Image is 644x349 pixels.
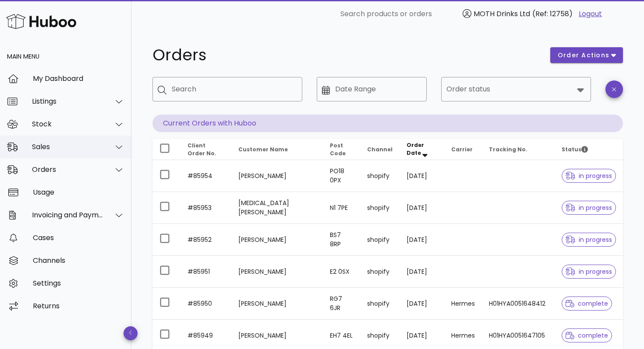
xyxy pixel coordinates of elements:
[180,224,231,256] td: #85952
[32,97,103,105] div: Listings
[32,211,103,219] div: Invoicing and Payments
[566,237,612,243] span: in progress
[562,146,588,153] span: Status
[367,146,393,153] span: Channel
[360,192,400,224] td: shopify
[32,165,103,174] div: Orders
[482,139,555,160] th: Tracking No.
[33,279,124,287] div: Settings
[407,141,424,157] span: Order Date
[152,115,623,132] p: Current Orders with Huboo
[33,188,124,196] div: Usage
[180,288,231,320] td: #85950
[532,9,573,19] span: (Ref: 12758)
[180,256,231,288] td: #85951
[360,224,400,256] td: shopify
[180,160,231,192] td: #85954
[360,139,400,160] th: Channel
[323,192,360,224] td: N1 7PE
[238,146,288,153] span: Customer Name
[231,224,323,256] td: [PERSON_NAME]
[400,256,444,288] td: [DATE]
[330,142,346,157] span: Post Code
[323,224,360,256] td: BS7 8RP
[482,288,555,320] td: H01HYA0051648412
[489,146,527,153] span: Tracking No.
[400,160,444,192] td: [DATE]
[555,139,623,160] th: Status
[566,205,612,211] span: in progress
[231,256,323,288] td: [PERSON_NAME]
[180,139,231,160] th: Client Order No.
[550,47,623,63] button: order actions
[323,256,360,288] td: E2 0SX
[444,288,482,320] td: Hermes
[231,288,323,320] td: [PERSON_NAME]
[6,12,76,31] img: Huboo Logo
[32,143,103,151] div: Sales
[33,234,124,242] div: Cases
[323,139,360,160] th: Post Code
[579,9,602,19] a: Logout
[400,192,444,224] td: [DATE]
[323,160,360,192] td: PO18 0PX
[444,139,482,160] th: Carrier
[400,288,444,320] td: [DATE]
[451,146,473,153] span: Carrier
[360,160,400,192] td: shopify
[33,74,124,83] div: My Dashboard
[32,120,103,128] div: Stock
[360,288,400,320] td: shopify
[323,288,360,320] td: RG7 6JR
[152,47,540,63] h1: Orders
[566,300,608,307] span: complete
[566,173,612,179] span: in progress
[557,51,610,60] span: order actions
[180,192,231,224] td: #85953
[400,224,444,256] td: [DATE]
[231,139,323,160] th: Customer Name
[188,142,216,157] span: Client Order No.
[566,269,612,275] span: in progress
[566,332,608,339] span: complete
[474,9,530,19] span: MOTH Drinks Ltd
[441,77,591,101] div: Order status
[360,256,400,288] td: shopify
[33,302,124,310] div: Returns
[400,139,444,160] th: Order Date: Sorted descending. Activate to remove sorting.
[231,160,323,192] td: [PERSON_NAME]
[231,192,323,224] td: [MEDICAL_DATA][PERSON_NAME]
[33,256,124,265] div: Channels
